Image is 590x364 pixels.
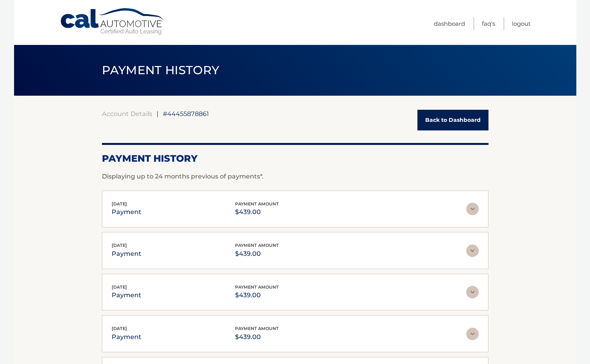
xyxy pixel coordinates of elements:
a: Dashboard [434,17,465,30]
span: [DATE] [112,284,127,290]
a: Back to Dashboard [417,110,488,130]
img: accordion-rest.svg [466,328,479,340]
span: #44455878861 [163,110,209,118]
p: Displaying up to 24 months previous of payments*. [102,172,488,181]
span: payment amount [235,326,279,331]
p: payment [112,248,141,259]
span: payment amount [235,201,279,207]
p: $439.00 [235,290,279,301]
span: PAYMENT HISTORY [102,63,219,77]
p: payment [112,332,141,343]
h2: Payment History [102,153,488,164]
p: $439.00 [235,207,279,218]
p: payment [112,207,141,218]
p: $439.00 [235,248,279,259]
a: Logout [512,17,531,30]
span: payment amount [235,284,279,290]
span: [DATE] [112,326,127,331]
a: Account Details [102,110,152,118]
img: accordion-rest.svg [466,203,479,215]
span: [DATE] [112,201,127,207]
a: FAQ's [482,17,495,30]
span: payment amount [235,243,279,248]
a: Cal Automotive [60,8,165,36]
img: accordion-rest.svg [466,244,479,257]
p: payment [112,290,141,301]
p: $439.00 [235,332,279,343]
img: accordion-rest.svg [466,286,479,298]
span: | [157,110,159,118]
span: [DATE] [112,243,127,248]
